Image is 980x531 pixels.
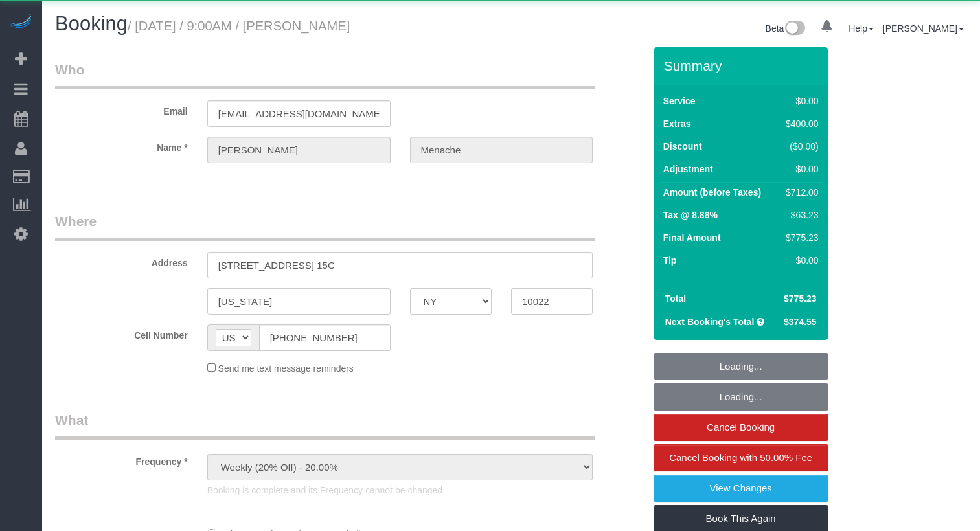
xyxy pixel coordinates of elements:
span: $374.55 [784,317,817,327]
label: Tax @ 8.88% [663,209,718,221]
span: Booking [55,12,128,35]
span: Send me text message reminders [218,363,354,374]
label: Adjustment [663,163,713,175]
span: Cancel Booking with 50.00% Fee [669,452,812,463]
label: Service [663,95,696,107]
a: Cancel Booking with 50.00% Fee [654,444,828,471]
h3: Summary [664,58,822,73]
div: $0.00 [781,95,818,107]
legend: Where [55,212,595,241]
strong: Next Booking's Total [665,317,755,327]
input: Zip Code [511,288,593,315]
img: Automaid Logo [8,13,34,31]
div: $63.23 [781,209,818,221]
a: Beta [766,23,806,34]
label: Address [45,252,198,269]
label: Frequency * [45,451,198,468]
div: $775.23 [781,231,818,244]
input: Last Name [410,137,593,163]
legend: What [55,411,595,440]
a: Help [849,23,874,34]
div: $400.00 [781,117,818,130]
a: Cancel Booking [654,414,828,441]
label: Final Amount [663,231,721,244]
input: Cell Number [259,324,391,351]
a: View Changes [654,475,828,502]
input: First Name [207,137,391,163]
strong: Total [665,293,686,304]
input: City [207,288,391,315]
p: Booking is complete and its Frequency cannot be changed [207,484,593,497]
a: [PERSON_NAME] [883,23,964,34]
span: $775.23 [784,293,817,304]
label: Discount [663,140,702,153]
img: New interface [784,21,805,38]
legend: Who [55,60,595,89]
div: $712.00 [781,186,818,199]
label: Name * [45,137,198,154]
small: / [DATE] / 9:00AM / [PERSON_NAME] [128,19,350,33]
div: ($0.00) [781,140,818,153]
div: $0.00 [781,163,818,175]
label: Email [45,100,198,118]
label: Amount (before Taxes) [663,186,761,199]
label: Tip [663,254,677,267]
label: Extras [663,117,691,130]
div: $0.00 [781,254,818,267]
label: Cell Number [45,324,198,342]
input: Email [207,100,391,127]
